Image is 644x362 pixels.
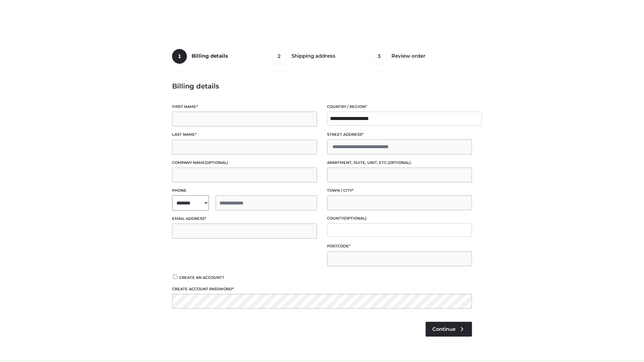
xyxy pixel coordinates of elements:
span: (optional) [388,160,411,165]
label: Create account password [172,286,472,292]
label: Country / Region [327,104,472,110]
a: Continue [426,322,472,337]
label: Apartment, suite, unit, etc. [327,160,472,166]
span: (optional) [205,160,228,165]
span: 1 [172,49,187,64]
label: Postcode [327,243,472,249]
label: First name [172,104,317,110]
label: Last name [172,131,317,138]
h3: Billing details [172,82,472,90]
label: Town / City [327,187,472,194]
span: (optional) [343,216,367,221]
label: Street address [327,131,472,138]
input: Create an account? [172,275,178,279]
span: Shipping address [291,53,335,59]
span: 3 [372,49,387,64]
span: Continue [432,326,455,332]
span: Review order [391,53,425,59]
label: County [327,215,472,222]
label: Email address [172,216,317,222]
label: Company name [172,160,317,166]
span: 2 [272,49,287,64]
span: Billing details [192,53,228,59]
label: Phone [172,187,317,194]
span: Create an account? [179,275,224,280]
